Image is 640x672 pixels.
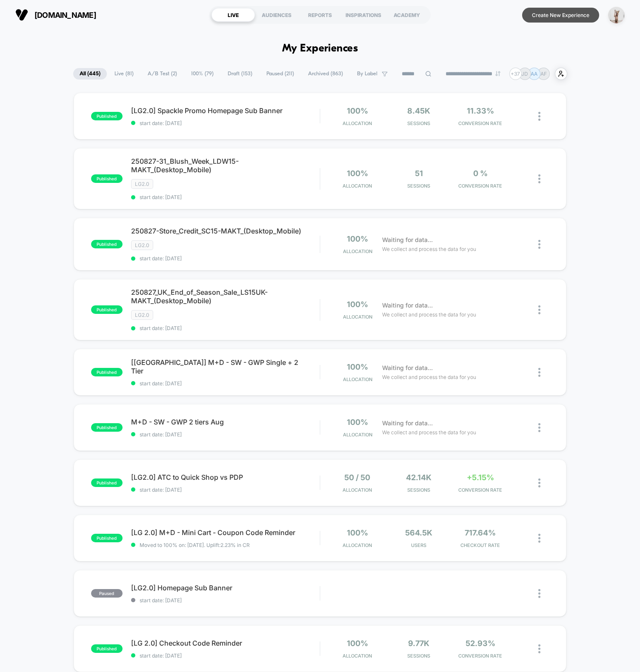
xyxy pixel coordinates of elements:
span: published [91,644,123,653]
span: 100% [347,234,368,243]
span: We collect and process the data for you [382,310,476,319]
img: close [538,112,540,121]
p: JD [521,71,528,77]
span: 100% [347,418,368,427]
span: start date: [DATE] [131,120,320,126]
img: close [538,423,540,432]
span: All ( 445 ) [73,68,107,80]
span: 50 / 50 [344,473,370,482]
span: 250827-31_Blush_Week_LDW15-MAKT_(Desktop_Mobile) [131,157,320,174]
img: Visually logo [15,9,28,21]
div: + 37 [509,68,522,80]
span: Moved to 100% on: [DATE] . Uplift: 2.23% in CR [140,542,250,548]
span: [LG2.0] ATC to Quick Shop vs PDP [131,473,320,481]
img: close [538,534,540,543]
span: Sessions [390,487,447,493]
div: ACADEMY [385,8,429,22]
span: start date: [DATE] [131,380,320,387]
span: CONVERSION RATE [451,653,509,659]
span: 8.45k [407,106,430,115]
span: Allocation [343,653,372,659]
img: end [495,71,500,76]
span: start date: [DATE] [131,652,320,659]
span: 100% ( 79 ) [185,68,220,80]
div: AUDIENCES [255,8,298,22]
span: CONVERSION RATE [451,183,509,189]
p: AF [540,71,547,77]
span: 42.14k [406,473,431,482]
span: Waiting for data... [382,301,433,310]
span: 100% [347,528,368,537]
span: Sessions [390,183,447,189]
button: [DOMAIN_NAME] [13,8,99,22]
span: A/B Test ( 2 ) [141,68,183,80]
img: ppic [608,7,625,23]
span: Allocation [343,487,372,493]
span: [DOMAIN_NAME] [34,11,96,20]
img: close [538,589,540,598]
span: By Label [357,71,377,77]
span: published [91,174,123,183]
span: M+D - SW - GWP 2 tiers Aug [131,418,320,426]
span: [LG 2.0] M+D - Mini Cart - Coupon Code Reminder [131,528,320,537]
span: LG2.0 [131,240,153,250]
span: CONVERSION RATE [451,487,509,493]
span: 100% [347,300,368,309]
span: start date: [DATE] [131,194,320,200]
span: [LG2.0] Spackle Promo Homepage Sub Banner [131,106,320,115]
span: LG2.0 [131,179,153,189]
h1: My Experiences [282,43,358,55]
span: We collect and process the data for you [382,373,476,381]
span: 100% [347,169,368,178]
span: start date: [DATE] [131,325,320,331]
span: CONVERSION RATE [451,120,509,126]
span: Sessions [390,653,447,659]
span: We collect and process the data for you [382,428,476,436]
span: start date: [DATE] [131,431,320,438]
span: published [91,240,123,248]
span: Paused ( 211 ) [260,68,300,80]
span: published [91,112,123,120]
img: close [538,174,540,183]
span: Allocation [343,120,372,126]
p: AA [531,71,537,77]
span: published [91,478,123,487]
span: published [91,305,123,314]
span: 9.77k [408,639,429,648]
span: 100% [347,362,368,371]
span: Allocation [343,314,372,320]
span: Live ( 81 ) [108,68,140,80]
img: close [538,305,540,314]
button: ppic [606,6,627,24]
span: Allocation [343,376,372,382]
span: 52.93% [466,639,495,648]
div: INSPIRATIONS [342,8,385,22]
span: [LG 2.0] Checkout Code Reminder [131,639,320,647]
img: close [538,478,540,487]
span: We collect and process the data for you [382,245,476,253]
span: 250827_UK_End_of_Season_Sale_LS15UK-MAKT_(Desktop_Mobile) [131,288,320,305]
div: LIVE [211,8,255,22]
button: Create New Experience [522,8,599,23]
span: published [91,423,123,432]
span: Waiting for data... [382,235,433,245]
span: published [91,368,123,376]
span: Waiting for data... [382,419,433,428]
span: Allocation [343,542,372,548]
span: Sessions [390,120,447,126]
span: 11.33% [467,106,494,115]
span: Allocation [343,432,372,438]
span: 0 % [473,169,488,178]
span: start date: [DATE] [131,597,320,604]
span: Allocation [343,183,372,189]
span: LG2.0 [131,310,153,320]
span: Draft ( 153 ) [221,68,259,80]
span: CHECKOUT RATE [451,542,509,548]
img: close [538,240,540,249]
span: 100% [347,106,368,115]
span: paused [91,589,123,598]
span: 717.64% [465,528,496,537]
span: published [91,534,123,542]
span: [LG2.0] Homepage Sub Banner [131,584,320,592]
span: [[GEOGRAPHIC_DATA]] M+D - SW - GWP Single + 2 Tier [131,358,320,375]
